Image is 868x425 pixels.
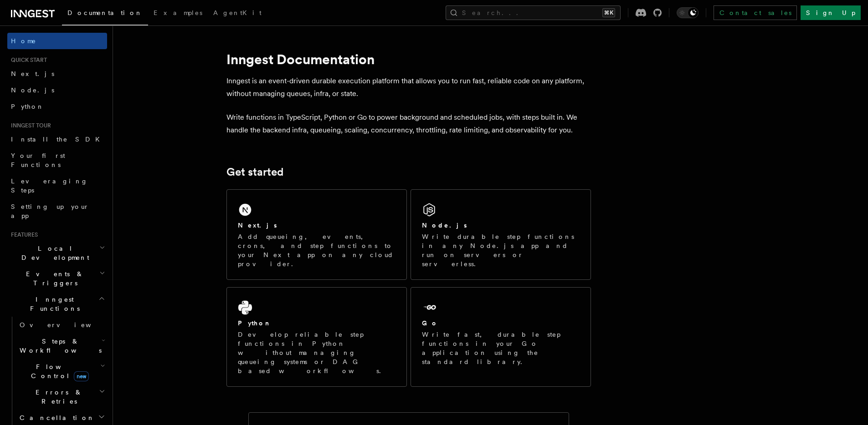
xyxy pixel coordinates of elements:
[16,384,107,410] button: Errors & Retries
[226,111,591,137] p: Write functions in TypeScript, Python or Go to power background and scheduled jobs, with steps bu...
[148,3,208,25] a: Examples
[226,75,591,100] p: Inngest is an event-driven durable execution platform that allows you to run fast, reliable code ...
[7,295,98,313] span: Inngest Functions
[7,173,107,198] a: Leveraging Steps
[677,7,699,18] button: Toggle dark mode
[7,266,107,291] button: Events & Triggers
[801,5,861,20] a: Sign Up
[11,36,36,46] span: Home
[226,51,591,67] h1: Inngest Documentation
[7,231,38,238] span: Features
[208,3,267,25] a: AgentKit
[74,371,89,381] span: new
[7,240,107,266] button: Local Development
[7,33,107,49] a: Home
[7,269,99,288] span: Events & Triggers
[16,333,107,359] button: Steps & Workflows
[7,82,107,98] a: Node.js
[7,198,107,224] a: Setting up your app
[62,3,148,25] a: Documentation
[446,5,621,20] button: Search...⌘K
[16,359,107,384] button: Flow Controlnew
[602,8,615,17] kbd: ⌘K
[411,189,591,280] a: Node.jsWrite durable step functions in any Node.js app and run on servers or serverless.
[7,244,99,262] span: Local Development
[7,122,51,129] span: Inngest tour
[11,86,54,94] span: Node.js
[238,221,277,230] h2: Next.js
[714,5,797,20] a: Contact sales
[67,9,143,16] span: Documentation
[226,287,407,387] a: PythonDevelop reliable step functions in Python without managing queueing systems or DAG based wo...
[7,147,107,173] a: Your first Functions
[16,362,100,380] span: Flow Control
[7,56,47,64] span: Quick start
[226,166,283,178] a: Get started
[7,131,107,147] a: Install the SDK
[11,103,44,110] span: Python
[422,319,438,328] h2: Go
[238,232,395,268] p: Add queueing, events, crons, and step functions to your Next app on any cloud provider.
[411,287,591,387] a: GoWrite fast, durable step functions in your Go application using the standard library.
[422,221,467,230] h2: Node.js
[7,291,107,317] button: Inngest Functions
[238,319,272,328] h2: Python
[11,136,105,143] span: Install the SDK
[16,337,102,355] span: Steps & Workflows
[238,330,395,375] p: Develop reliable step functions in Python without managing queueing systems or DAG based workflows.
[11,152,65,168] span: Your first Functions
[7,98,107,115] a: Python
[226,189,407,280] a: Next.jsAdd queueing, events, crons, and step functions to your Next app on any cloud provider.
[154,9,202,16] span: Examples
[11,70,54,77] span: Next.js
[16,388,99,406] span: Errors & Retries
[16,413,95,422] span: Cancellation
[422,232,580,268] p: Write durable step functions in any Node.js app and run on servers or serverless.
[11,177,88,194] span: Leveraging Steps
[20,321,113,329] span: Overview
[213,9,262,16] span: AgentKit
[16,317,107,333] a: Overview
[7,66,107,82] a: Next.js
[422,330,580,366] p: Write fast, durable step functions in your Go application using the standard library.
[11,203,89,219] span: Setting up your app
